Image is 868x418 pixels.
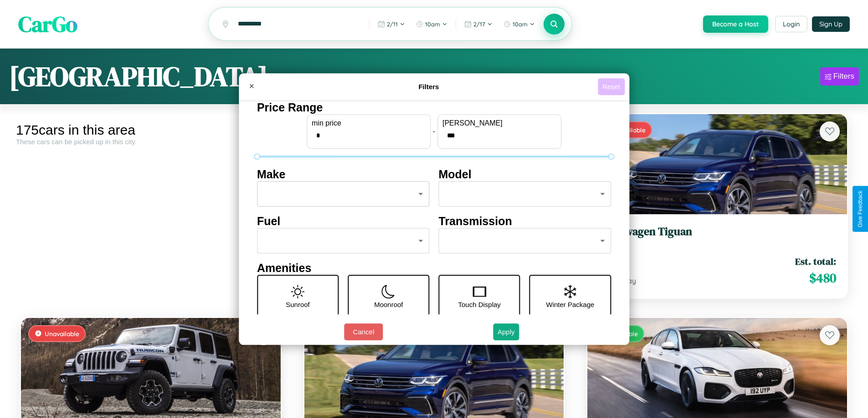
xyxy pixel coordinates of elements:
[9,58,268,95] h1: [GEOGRAPHIC_DATA]
[493,323,519,340] button: Apply
[513,20,528,28] span: 10am
[546,298,595,311] p: Winter Package
[374,298,403,311] p: Moonroof
[812,16,850,32] button: Sign Up
[411,17,452,31] button: 10am
[344,323,383,340] button: Cancel
[598,225,836,247] a: Volkswagen Tiguan2021
[795,255,836,268] span: Est. total:
[257,215,430,228] h4: Fuel
[286,298,310,311] p: Sunroof
[312,119,426,127] label: min price
[458,298,500,311] p: Touch Display
[833,72,854,81] div: Filters
[260,83,598,91] h4: Filters
[45,330,79,337] span: Unavailable
[460,17,497,31] button: 2/17
[16,122,286,138] div: 175 cars in this area
[598,78,625,95] button: Reset
[439,168,611,181] h4: Model
[257,168,430,181] h4: Make
[425,20,440,28] span: 10am
[703,15,768,33] button: Become a Host
[775,16,807,32] button: Login
[16,138,286,146] div: These cars can be picked up in this city.
[499,17,539,31] button: 10am
[857,191,863,227] div: Give Feedback
[257,101,611,114] h4: Price Range
[809,269,836,287] span: $ 480
[18,9,77,39] span: CarGo
[442,119,556,127] label: [PERSON_NAME]
[598,225,836,238] h3: Volkswagen Tiguan
[473,20,485,28] span: 2 / 17
[439,215,611,228] h4: Transmission
[433,125,435,137] p: -
[820,67,859,86] button: Filters
[387,20,398,28] span: 2 / 11
[373,17,410,31] button: 2/11
[257,262,611,275] h4: Amenities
